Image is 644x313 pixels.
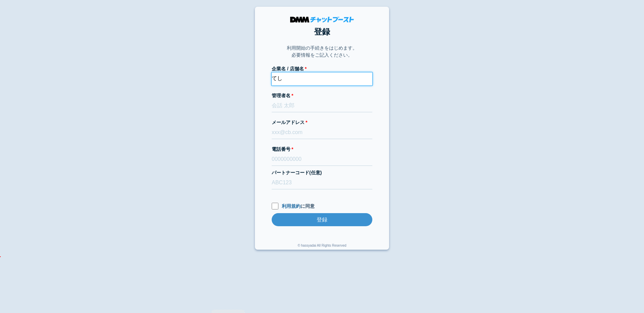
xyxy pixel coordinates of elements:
[272,65,372,72] label: 企業名 / 店舗名
[272,26,372,38] h1: 登録
[272,119,372,126] label: メールアドレス
[272,126,372,139] input: xxx@cb.com
[272,176,372,189] input: ABC123
[272,169,372,176] label: パートナーコード(任意)
[282,203,301,209] a: 利用規約
[272,203,372,210] label: に同意
[272,203,278,209] input: 利用規約に同意
[272,146,372,153] label: 電話番号
[272,213,372,226] input: 登録
[272,99,372,112] input: 会話 太郎
[298,243,346,250] div: © hassyadai All Rights Reserved
[290,17,354,22] img: DMMチャットブースト
[287,45,357,59] p: 利用開始の手続きをはじめます。 必要情報をご記入ください。
[272,153,372,166] input: 0000000000
[272,72,372,85] input: 株式会社チャットブースト
[272,92,372,99] label: 管理者名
